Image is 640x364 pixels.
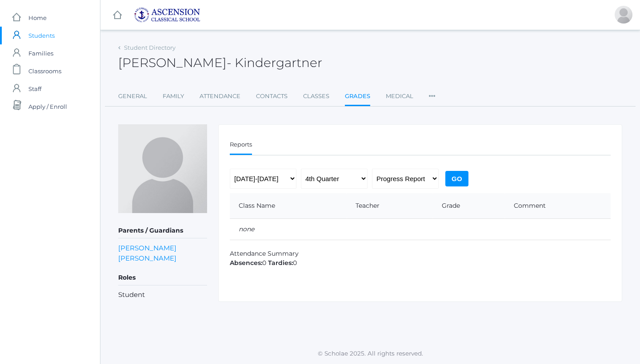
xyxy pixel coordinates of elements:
span: 0 [268,259,297,267]
img: ascension-logo-blue-113fc29133de2fb5813e50b71547a291c5fdb7962bf76d49838a2a14a36269ea.jpg [134,7,200,23]
h2: [PERSON_NAME] [118,56,322,70]
p: © Scholae 2025. All rights reserved. [100,349,640,358]
span: Families [28,44,53,62]
a: Classes [303,87,329,105]
span: Students [28,27,55,44]
a: Attendance [200,87,240,105]
input: Go [445,171,468,186]
th: Comment [505,193,611,219]
div: Lindi Griffith [615,6,632,24]
a: [PERSON_NAME] [118,253,176,263]
span: - Kindergartner [227,55,322,70]
a: Reports [230,136,252,155]
a: General [118,87,147,105]
h5: Roles [118,270,207,285]
th: Grade [433,193,505,219]
h5: Parents / Guardians [118,223,207,238]
a: Family [163,87,184,105]
span: Classrooms [28,62,61,80]
em: none [239,225,254,233]
strong: Tardies: [268,259,293,267]
th: Teacher [347,193,433,219]
a: [PERSON_NAME] [118,243,176,253]
img: Eden Griffith [118,124,207,213]
span: Home [28,9,47,27]
span: 0 [230,259,266,267]
span: Apply / Enroll [28,98,67,115]
li: Student [118,290,207,300]
a: Grades [345,87,370,107]
th: Class Name [230,193,347,219]
span: Attendance Summary [230,249,299,257]
a: Student Directory [124,44,176,51]
a: Contacts [256,87,288,105]
strong: Absences: [230,259,262,267]
span: Staff [28,80,41,98]
a: Medical [386,87,413,105]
